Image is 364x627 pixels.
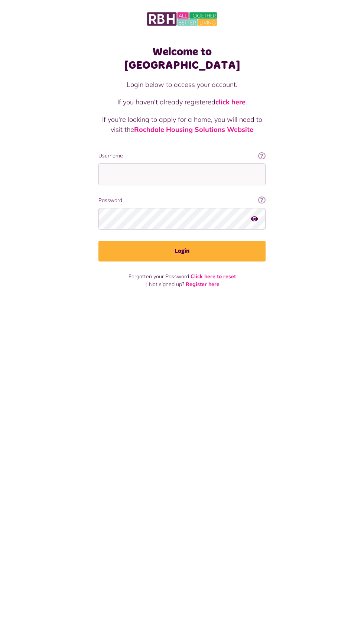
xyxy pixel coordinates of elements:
a: click here [215,98,246,106]
span: Forgotten your Password [129,273,189,280]
h1: Welcome to [GEOGRAPHIC_DATA] [98,45,266,72]
label: Password [98,196,266,204]
a: Register here [186,281,220,287]
p: Login below to access your account. [98,79,266,90]
a: Click here to reset [191,273,236,280]
p: If you haven't already registered . [98,97,266,107]
label: Username [98,152,266,160]
p: If you're looking to apply for a home, you will need to visit the [98,114,266,134]
img: MyRBH [147,11,217,27]
a: Rochdale Housing Solutions Website [134,125,253,134]
button: Login [98,241,266,261]
span: Not signed up? [149,281,184,287]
